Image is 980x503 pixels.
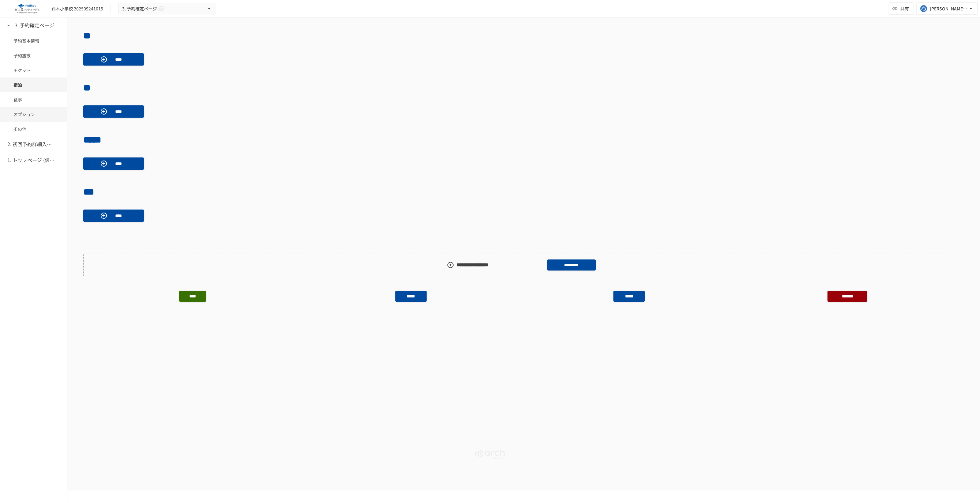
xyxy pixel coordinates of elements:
[51,6,103,12] div: 鈴木小学校 202509241015
[916,2,978,15] button: [PERSON_NAME][EMAIL_ADDRESS][DOMAIN_NAME]
[7,4,47,13] img: eQeGXtYPV2fEKIA3pizDiVdzO5gJTl2ahLbsPaD2E4R
[888,2,914,15] button: 共有
[13,37,54,44] span: 予約基本情報
[118,3,216,15] button: 3. 予約確定ページ
[13,81,54,88] span: 宿泊
[13,52,54,59] span: 予約施設
[930,5,968,13] div: [PERSON_NAME][EMAIL_ADDRESS][DOMAIN_NAME]
[122,5,157,13] span: 3. 予約確定ページ
[13,67,54,74] span: チケット
[13,111,54,118] span: オプション
[7,140,56,148] h6: 2. 初回予約詳細入力ページ
[15,21,54,29] h6: 3. 予約確定ページ
[13,96,54,103] span: 食事
[900,5,909,12] span: 共有
[7,156,56,164] h6: 1. トップページ (仮予約一覧)
[13,126,54,132] span: その他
